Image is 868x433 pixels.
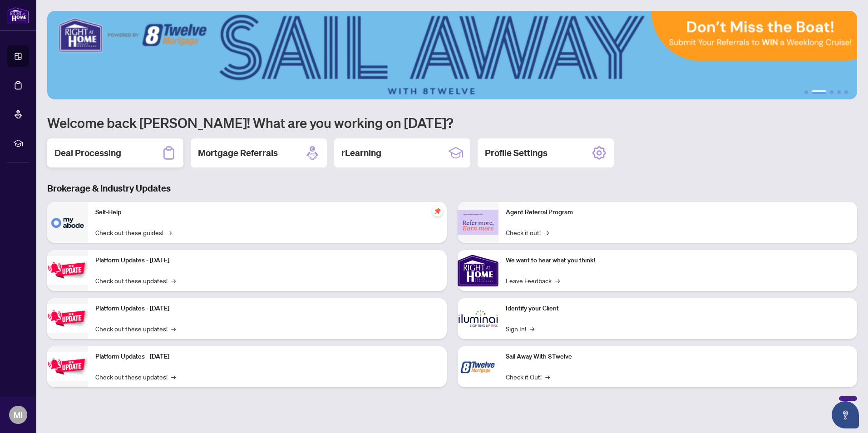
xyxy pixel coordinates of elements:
img: Platform Updates - June 23, 2025 [47,352,88,381]
img: Self-Help [47,202,88,243]
img: Platform Updates - July 8, 2025 [47,304,88,333]
p: Platform Updates - [DATE] [95,304,439,314]
span: → [545,372,550,382]
button: Open asap [832,401,859,428]
p: Identify your Client [506,304,850,314]
span: → [171,276,176,285]
button: 4 [837,90,841,94]
img: We want to hear what you think! [458,250,498,291]
span: MI [14,408,23,421]
a: Check out these updates!→ [95,276,176,285]
span: → [530,324,534,334]
span: pushpin [432,206,443,216]
span: → [171,372,176,382]
button: 3 [830,90,833,94]
a: Check out these updates!→ [95,324,176,334]
p: Self-Help [95,207,439,217]
a: Check out these updates!→ [95,372,176,382]
img: Slide 1 [47,11,857,99]
a: Leave Feedback→ [506,276,560,285]
a: Sign In!→ [506,324,534,334]
a: Check it Out!→ [506,372,550,382]
button: 1 [804,90,808,94]
h1: Welcome back [PERSON_NAME]! What are you working on [DATE]? [47,114,857,131]
img: logo [7,7,29,24]
a: Check it out!→ [506,227,549,237]
span: → [171,324,176,334]
img: Sail Away With 8Twelve [458,346,498,387]
p: Platform Updates - [DATE] [95,256,439,266]
p: Agent Referral Program [506,207,850,217]
p: Platform Updates - [DATE] [95,352,439,362]
h2: Deal Processing [54,147,121,159]
button: 5 [844,90,848,94]
img: Platform Updates - July 21, 2025 [47,256,88,285]
h3: Brokerage & Industry Updates [47,182,857,195]
img: Identify your Client [458,298,498,339]
p: Sail Away With 8Twelve [506,352,850,362]
h2: Mortgage Referrals [198,147,278,159]
h2: rLearning [341,147,381,159]
p: We want to hear what you think! [506,256,850,266]
span: → [167,227,172,237]
span: → [544,227,549,237]
span: → [555,276,560,285]
img: Agent Referral Program [458,210,498,235]
a: Check out these guides!→ [95,227,172,237]
h2: Profile Settings [485,147,547,159]
button: 2 [812,90,826,94]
